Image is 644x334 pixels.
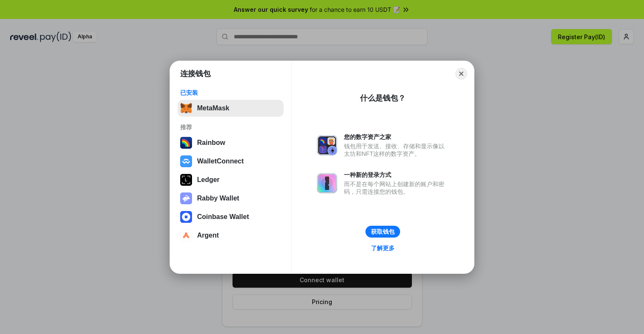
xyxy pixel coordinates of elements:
button: 获取钱包 [365,226,400,238]
img: svg+xml,%3Csvg%20width%3D%22120%22%20height%3D%22120%22%20viewBox%3D%220%200%20120%20120%22%20fil... [180,137,192,149]
img: svg+xml,%3Csvg%20fill%3D%22none%22%20height%3D%2233%22%20viewBox%3D%220%200%2035%2033%22%20width%... [180,102,192,114]
button: MetaMask [178,100,284,117]
div: 您的数字资产之家 [344,133,449,141]
button: Close [455,68,467,80]
div: 已安装 [180,89,281,96]
img: svg+xml,%3Csvg%20width%3D%2228%22%20height%3D%2228%22%20viewBox%3D%220%200%2028%2028%22%20fill%3D... [180,211,192,223]
div: Coinbase Wallet [197,213,249,221]
div: WalletConnect [197,158,244,165]
img: svg+xml,%3Csvg%20xmlns%3D%22http%3A%2F%2Fwww.w3.org%2F2000%2Fsvg%22%20fill%3D%22none%22%20viewBox... [180,192,192,204]
img: svg+xml,%3Csvg%20xmlns%3D%22http%3A%2F%2Fwww.w3.org%2F2000%2Fsvg%22%20fill%3D%22none%22%20viewBox... [317,173,337,193]
button: Coinbase Wallet [178,208,284,225]
button: Rabby Wallet [178,190,284,207]
a: 了解更多 [366,243,400,254]
div: Argent [197,232,219,239]
div: 一种新的登录方式 [344,171,449,179]
img: svg+xml,%3Csvg%20xmlns%3D%22http%3A%2F%2Fwww.w3.org%2F2000%2Fsvg%22%20fill%3D%22none%22%20viewBox... [317,135,337,155]
button: Rainbow [178,134,284,151]
button: WalletConnect [178,153,284,170]
div: 钱包用于发送、接收、存储和显示像以太坊和NFT这样的数字资产。 [344,142,449,158]
div: 什么是钱包？ [360,93,406,103]
button: Argent [178,227,284,244]
h1: 连接钱包 [180,69,211,79]
div: Rabby Wallet [197,195,239,202]
div: 推荐 [180,123,281,131]
div: Rainbow [197,139,225,147]
div: 获取钱包 [371,228,395,235]
div: Ledger [197,176,219,184]
div: MetaMask [197,104,229,112]
div: 了解更多 [371,244,395,252]
img: svg+xml,%3Csvg%20xmlns%3D%22http%3A%2F%2Fwww.w3.org%2F2000%2Fsvg%22%20width%3D%2228%22%20height%3... [180,174,192,186]
button: Ledger [178,171,284,188]
div: 而不是在每个网站上创建新的账户和密码，只需连接您的钱包。 [344,180,449,195]
img: svg+xml,%3Csvg%20width%3D%2228%22%20height%3D%2228%22%20viewBox%3D%220%200%2028%2028%22%20fill%3D... [180,230,192,241]
img: svg+xml,%3Csvg%20width%3D%2228%22%20height%3D%2228%22%20viewBox%3D%220%200%2028%2028%22%20fill%3D... [180,155,192,167]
